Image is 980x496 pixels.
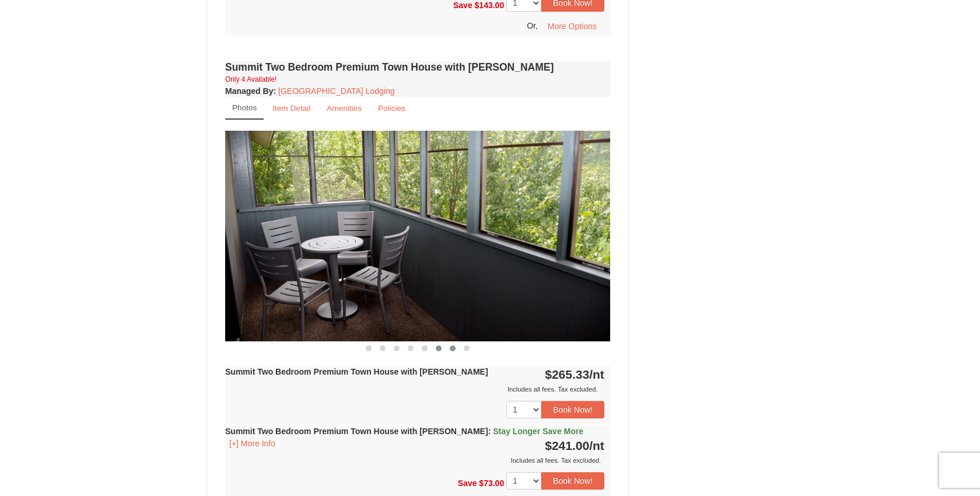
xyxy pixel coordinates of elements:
[225,427,583,436] strong: Summit Two Bedroom Premium Town House with [PERSON_NAME]
[225,86,273,96] span: Managed By
[225,131,610,341] img: 18876286-218-28754ff6.png
[458,478,477,488] span: Save
[589,368,604,381] span: /nt
[479,478,504,488] span: $73.00
[370,97,413,120] a: Policies
[327,104,362,113] small: Amenities
[488,427,491,436] span: :
[225,383,604,395] div: Includes all fees. Tax excluded.
[265,97,318,120] a: Item Detail
[545,368,604,381] strong: $265.33
[225,61,610,73] h4: Summit Two Bedroom Premium Town House with [PERSON_NAME]
[545,439,589,452] span: $241.00
[272,104,310,113] small: Item Detail
[589,439,604,452] span: /nt
[527,21,538,30] span: Or,
[225,437,279,450] button: [+] More Info
[232,103,257,112] small: Photos
[493,427,583,436] span: Stay Longer Save More
[319,97,369,120] a: Amenities
[225,455,604,466] div: Includes all fees. Tax excluded.
[378,104,405,113] small: Policies
[225,97,264,120] a: Photos
[225,367,488,376] strong: Summit Two Bedroom Premium Town House with [PERSON_NAME]
[541,472,604,490] button: Book Now!
[541,401,604,418] button: Book Now!
[225,75,276,83] small: Only 4 Available!
[278,86,394,96] a: [GEOGRAPHIC_DATA] Lodging
[540,18,604,35] button: More Options
[225,86,276,96] strong: :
